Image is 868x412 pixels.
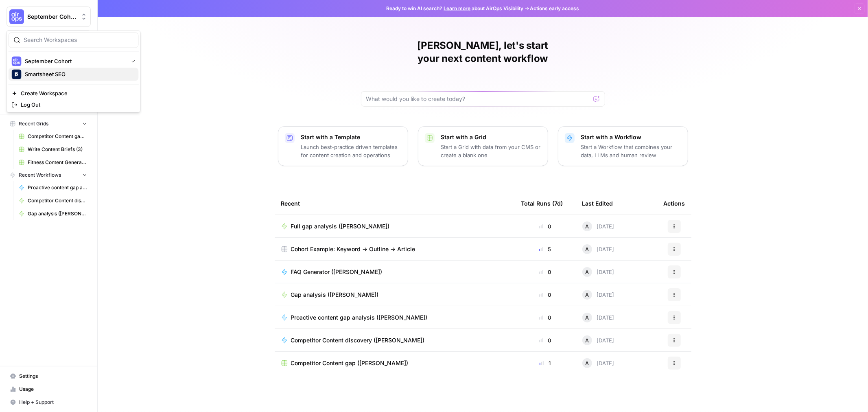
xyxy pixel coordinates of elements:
[582,221,614,231] div: [DATE]
[387,5,524,12] span: Ready to win AI search? about AirOps Visibility
[582,267,614,277] div: [DATE]
[7,370,91,383] a: Settings
[25,57,125,65] span: September Cohort
[582,244,614,254] div: [DATE]
[582,358,614,368] div: [DATE]
[19,386,87,393] span: Usage
[521,313,569,322] div: 0
[291,245,415,253] span: Cohort Example: Keyword -> Outline -> Article
[664,192,685,215] div: Actions
[28,184,87,191] span: Proactive content gap analysis ([PERSON_NAME])
[444,5,471,11] a: Learn more
[291,336,425,344] span: Competitor Content discovery ([PERSON_NAME])
[281,192,508,215] div: Recent
[9,9,24,24] img: September Cohort Logo
[558,126,688,166] button: Start with a WorkflowStart a Workflow that combines your data, LLMs and human review
[28,146,87,153] span: Write Content Briefs (3)
[281,313,508,322] a: Proactive content gap analysis ([PERSON_NAME])
[7,383,91,396] a: Usage
[28,210,87,217] span: Gap analysis ([PERSON_NAME])
[15,130,91,143] a: Competitor Content gap ([PERSON_NAME])
[15,156,91,169] a: Fitness Content Generator ([PERSON_NAME])
[19,399,87,406] span: Help + Support
[301,133,401,141] p: Start with a Template
[582,192,613,215] div: Last Edited
[7,169,91,181] button: Recent Workflows
[278,126,408,166] button: Start with a TemplateLaunch best-practice driven templates for content creation and operations
[7,7,91,27] button: Workspace: September Cohort
[521,192,563,215] div: Total Runs (7d)
[15,143,91,156] a: Write Content Briefs (3)
[441,143,541,159] p: Start a Grid with data from your CMS or create a blank one
[521,268,569,276] div: 0
[15,181,91,194] a: Proactive content gap analysis ([PERSON_NAME])
[12,56,22,66] img: September Cohort Logo
[291,359,409,367] span: Competitor Content gap ([PERSON_NAME])
[28,197,87,204] span: Competitor Content discovery
[521,222,569,230] div: 0
[521,245,569,253] div: 5
[28,159,87,166] span: Fitness Content Generator ([PERSON_NAME])
[585,222,589,230] span: A
[366,95,590,103] input: What would you like to create today?
[291,222,390,230] span: Full gap analysis ([PERSON_NAME])
[585,313,589,322] span: A
[530,5,579,12] span: Actions early access
[581,133,681,141] p: Start with a Workflow
[19,373,87,380] span: Settings
[7,118,91,130] button: Recent Grids
[581,143,681,159] p: Start a Workflow that combines your data, LLMs and human review
[25,70,132,78] span: Smartsheet SEO
[15,207,91,220] a: Gap analysis ([PERSON_NAME])
[24,36,133,44] input: Search Workspaces
[291,268,383,276] span: FAQ Generator ([PERSON_NAME])
[521,336,569,344] div: 0
[585,245,589,253] span: A
[21,101,132,109] span: Log Out
[7,30,141,112] div: Workspace: September Cohort
[521,291,569,299] div: 0
[582,290,614,300] div: [DATE]
[19,120,48,127] span: Recent Grids
[12,69,22,79] img: Smartsheet SEO Logo
[585,359,589,367] span: A
[418,126,548,166] button: Start with a GridStart a Grid with data from your CMS or create a blank one
[27,13,77,21] span: September Cohort
[7,396,91,409] button: Help + Support
[9,88,139,99] a: Create Workspace
[291,291,379,299] span: Gap analysis ([PERSON_NAME])
[28,133,87,140] span: Competitor Content gap ([PERSON_NAME])
[281,222,508,230] a: Full gap analysis ([PERSON_NAME])
[361,39,605,65] h1: [PERSON_NAME], let's start your next content workflow
[585,268,589,276] span: A
[21,89,132,97] span: Create Workspace
[585,291,589,299] span: A
[9,99,139,110] a: Log Out
[301,143,401,159] p: Launch best-practice driven templates for content creation and operations
[585,336,589,344] span: A
[521,359,569,367] div: 1
[582,313,614,322] div: [DATE]
[19,171,61,179] span: Recent Workflows
[281,268,508,276] a: FAQ Generator ([PERSON_NAME])
[281,291,508,299] a: Gap analysis ([PERSON_NAME])
[281,359,508,367] a: Competitor Content gap ([PERSON_NAME])
[281,245,508,253] a: Cohort Example: Keyword -> Outline -> Article
[582,335,614,345] div: [DATE]
[441,133,541,141] p: Start with a Grid
[281,336,508,344] a: Competitor Content discovery ([PERSON_NAME])
[291,313,428,322] span: Proactive content gap analysis ([PERSON_NAME])
[15,194,91,207] a: Competitor Content discovery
